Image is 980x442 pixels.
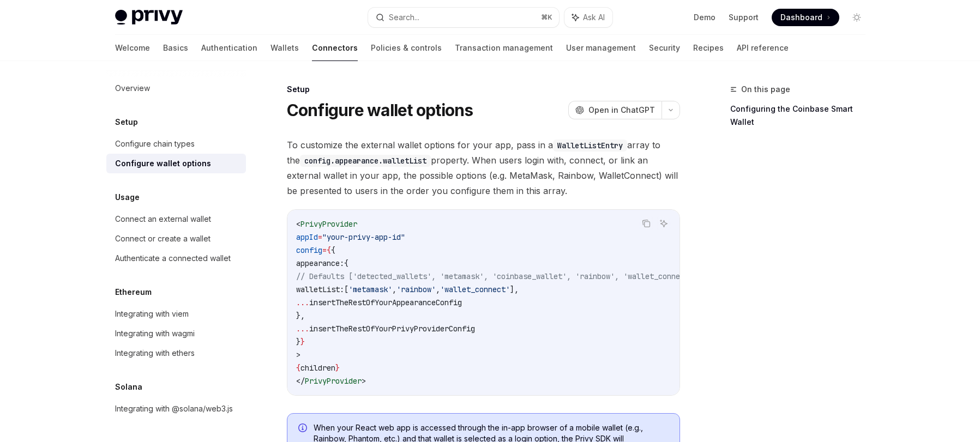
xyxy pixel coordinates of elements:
[568,101,662,119] button: Open in ChatGPT
[362,376,366,386] span: >
[322,232,405,242] span: "your-privy-app-id"
[566,35,636,61] a: User management
[583,12,605,23] span: Ask AI
[392,284,396,294] span: ,
[300,155,431,167] code: config.appearance.walletList
[115,380,142,393] h5: Solana
[440,284,510,294] span: 'wallet_connect'
[300,337,305,347] span: }
[106,209,246,229] a: Connect an external wallet
[741,83,790,96] span: On this page
[287,100,473,120] h1: Configure wallet options
[331,245,335,255] span: {
[344,258,348,268] span: {
[780,12,822,23] span: Dashboard
[649,35,680,61] a: Security
[296,284,344,294] span: walletList:
[588,105,655,116] span: Open in ChatGPT
[106,154,246,173] a: Configure wallet options
[772,9,839,26] a: Dashboard
[115,157,211,170] div: Configure wallet options
[327,245,331,255] span: {
[729,12,759,23] a: Support
[115,232,211,245] div: Connect or create a wallet
[298,423,309,434] svg: Info
[115,252,231,265] div: Authenticate a connected wallet
[296,298,309,307] span: ...
[296,337,300,347] span: }
[296,258,344,268] span: appearance:
[270,35,299,61] a: Wallets
[657,216,671,231] button: Ask AI
[296,350,300,360] span: >
[296,311,305,320] span: },
[553,140,627,152] code: WalletListEntry
[389,11,419,24] div: Search...
[322,245,327,255] span: =
[115,402,233,415] div: Integrating with @solana/web3.js
[115,213,211,226] div: Connect an external wallet
[541,13,552,22] span: ⌘ K
[368,8,559,27] button: Search...⌘K
[296,376,305,386] span: </
[115,35,150,61] a: Welcome
[106,249,246,268] a: Authenticate a connected wallet
[564,8,612,27] button: Ask AI
[309,298,462,307] span: insertTheRestOfYourAppearanceConfig
[737,35,789,61] a: API reference
[296,232,318,242] span: appId
[335,363,340,373] span: }
[296,245,322,255] span: config
[296,363,300,373] span: {
[106,399,246,419] a: Integrating with @solana/web3.js
[115,137,195,150] div: Configure chain types
[300,363,335,373] span: children
[309,324,475,334] span: insertTheRestOfYourPrivyProviderConfig
[201,35,257,61] a: Authentication
[510,284,519,294] span: ],
[115,10,183,25] img: light logo
[287,137,680,198] span: To customize the external wallet options for your app, pass in a array to the property. When user...
[693,35,724,61] a: Recipes
[848,9,865,26] button: Toggle dark mode
[106,78,246,98] a: Overview
[296,324,309,334] span: ...
[106,343,246,363] a: Integrating with ethers
[296,271,698,281] span: // Defaults ['detected_wallets', 'metamask', 'coinbase_wallet', 'rainbow', 'wallet_connect']
[730,100,874,131] a: Configuring the Coinbase Smart Wallet
[106,304,246,324] a: Integrating with viem
[287,84,680,95] div: Setup
[115,307,189,320] div: Integrating with viem
[348,284,392,294] span: 'metamask'
[115,286,152,299] h5: Ethereum
[312,35,358,61] a: Connectors
[115,347,195,360] div: Integrating with ethers
[106,229,246,249] a: Connect or create a wallet
[106,134,246,154] a: Configure chain types
[436,284,440,294] span: ,
[296,219,300,229] span: <
[115,116,138,129] h5: Setup
[115,191,140,204] h5: Usage
[115,82,150,95] div: Overview
[163,35,188,61] a: Basics
[305,376,362,386] span: PrivyProvider
[639,216,653,231] button: Copy the contents from the code block
[371,35,442,61] a: Policies & controls
[694,12,716,23] a: Demo
[106,324,246,343] a: Integrating with wagmi
[115,327,195,340] div: Integrating with wagmi
[396,284,436,294] span: 'rainbow'
[300,219,357,229] span: PrivyProvider
[344,284,348,294] span: [
[318,232,322,242] span: =
[455,35,553,61] a: Transaction management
